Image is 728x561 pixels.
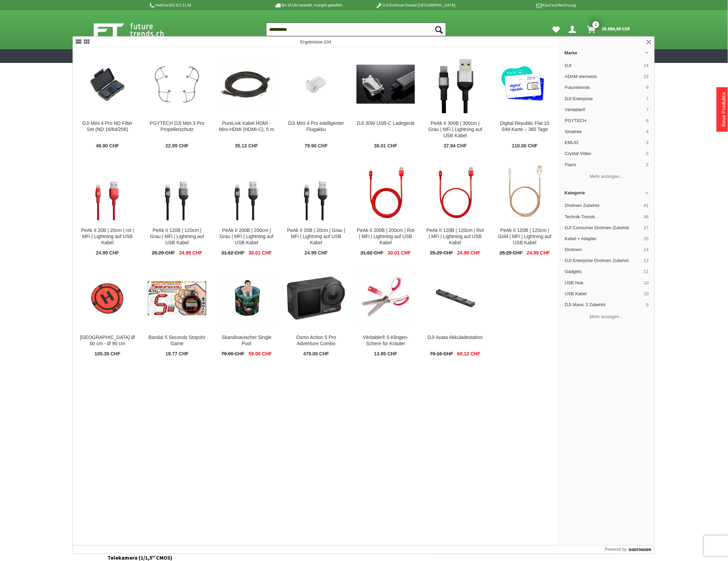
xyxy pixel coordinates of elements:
img: DJI Mini 4 Pro ND Filter Set (ND 16/64/256) [78,61,136,107]
span: USB Hub [565,280,641,286]
a: PGYTECH DJI Mini 3 Pro Propellerschutz PGYTECH DJI Mini 3 Pro Propellerschutz 22.99 CHF [142,48,211,155]
span: 479.00 CHF [303,351,329,357]
a: PeAk II 120B | 120cm | Gold | MFi | Lightning auf USB Kabel PeAk II 120B | 120cm | Gold | MFi | L... [490,155,559,262]
div: PeAk II 200B | 200cm | Rot | MFi | Lightning auf USB Kabel [356,227,415,246]
img: PeAk II 20B | 20cm | Grau | MFi | Lightning auf USB Kabel [287,162,345,220]
button: Suchen [432,23,446,36]
span: 79.90 CHF [304,143,328,149]
span: 7 [646,96,649,102]
span: 31.62 CHF [221,250,245,256]
p: Bis 16 Uhr bestellt, morgen geliefert. [255,1,362,9]
img: PeAk II 120B | 120cm | Gold | MFi | Lightning auf USB Kabel [496,162,554,220]
span: DJI [565,63,641,69]
span: 110.00 CHF [512,143,537,149]
span: 24 [644,63,649,69]
span: 9 [646,84,649,91]
a: PeAk II 200B | 200cm | Grau | MFi | Lightning auf USB Kabel PeAk II 200B | 200cm | Grau | MFi | L... [212,155,281,262]
span: Gadgets [565,269,641,275]
p: DJI Drohnen Dealer [GEOGRAPHIC_DATA] [362,1,469,9]
span: 7 [646,107,649,113]
div: PGYTECH DJI Mini 3 Pro Propellerschutz [148,120,206,133]
span: DJI Consumer Drohnen Zubehör [565,225,641,231]
img: Bandai 5 Seconds Stopuhr Game [148,281,206,315]
div: PeAk II 20B | 20cm | Grau | MFi | Lightning auf USB Kabel [287,227,345,246]
img: PeAk II 120B | 120cm | Rot | MFi | Lightning auf USB Kabel [426,162,484,220]
span: 59.00 CHF [249,351,272,357]
span: 30.01 CHF [388,250,411,256]
span: Crystal Video [565,151,643,157]
span: 22.99 CHF [166,143,189,149]
span: 24.99 CHF [527,250,550,256]
a: DJI Mini 4 Pro ND Filter Set (ND 16/64/256) DJI Mini 4 Pro ND Filter Set (ND 16/64/256) 49.90 CHF [73,48,142,155]
span: Flarm [565,162,643,168]
div: PeAk II 120B | 120cm | Grau | MFi | Lightning auf USB Kabel [148,227,206,246]
span: ADAM elements [565,74,641,80]
span: 41 [644,203,649,209]
img: Osmo Action 5 Pro Adventure Combo [287,277,345,320]
span: 13 [644,258,649,264]
span: USB Kabel [565,291,641,297]
div: Digital Republic Flat 10 SIM-Karte – 365 Tage [496,120,554,133]
span: Futuretrends [565,84,643,91]
span: 24.99 CHF [179,250,202,256]
a: DJI 30W USB-C Ladegerät DJI 30W USB-C Ladegerät 30.01 CHF [351,48,420,155]
span: 24.99 CHF [304,250,328,256]
span: 4 [646,129,649,135]
a: DJI Avata Akkuladestation DJI Avata Akkuladestation 70.16 CHF 60.12 CHF [421,262,490,363]
span: DJI Enterprise Drohnen Zubehör [565,258,641,264]
span: 6 [646,118,649,124]
img: Shop Futuretrends - zur Startseite wechseln [94,21,179,38]
a: Kategorie [559,187,654,198]
span: Kabel + Adapter [565,236,641,242]
input: Produkt, Marke, Kategorie, EAN, Artikelnummer… [266,23,446,36]
span: Technik-Trends [565,214,641,220]
a: PeAk II 20B | 20cm | Grau | MFi | Lightning auf USB Kabel PeAk II 20B | 20cm | Grau | MFi | Light... [282,155,351,262]
img: Skandinavischer Single Pool [218,275,276,322]
a: Bandai 5 Seconds Stopuhr Game Bandai 5 Seconds Stopuhr Game 19.77 CHF [142,262,211,363]
span: Drohnen Zubehör [565,203,641,209]
div: Bandai 5 Seconds Stopuhr Game [148,335,206,347]
p: Hotline 032 511 11 03 [148,1,255,9]
img: PeAk II 20B | 20cm | rot | MFi | Lightning auf USB Kabel [78,162,136,220]
a: DJI Mini 4 Pro intelligenter Flugakku DJI Mini 4 Pro intelligenter Flugakku 79.90 CHF [282,48,351,155]
span: 70.16 CHF [430,351,453,357]
div: [GEOGRAPHIC_DATA] Ø 60 cm - Ø 90 cm [78,335,136,347]
img: PeAk II 120B | 120cm | Grau | MFi | Lightning auf USB Kabel [148,162,206,220]
span: 10 [644,291,649,297]
button: Mehr anzeigen… [562,171,652,182]
img: PeAk II 200B | 200cm | Rot | MFi | Lightning auf USB Kabel [356,162,415,220]
a: PeAk II 120B | 120cm | Rot | MFi | Lightning auf USB Kabel PeAk II 120B | 120cm | Rot | MFi | Lig... [421,155,490,262]
a: PeAk II 300B | 300cm | Grau | MFi | Lightning auf USB Kabel PeAk II 300B | 300cm | Grau | MFi | L... [421,48,490,155]
img: Véritable® 5-Klingen-Schere für Kräuter [356,269,415,327]
span: 60.12 CHF [457,351,481,357]
span: 36 [644,214,649,220]
span: DJI Mavic 3 Zubehör [565,302,643,308]
span: PGYTECH [565,118,643,124]
img: Digital Republic Flat 10 SIM-Karte – 365 Tage [496,64,554,104]
p: Kauf auf Rechnung [469,1,576,9]
span: 25 [644,236,649,242]
div: DJI Mini 4 Pro ND Filter Set (ND 16/64/256) [78,120,136,133]
span: 2 [646,151,649,157]
span: Ergebnisse: [300,39,331,44]
span: DJI Enterprise [565,96,643,102]
span: 19.77 CHF [166,351,189,357]
a: PeAk II 20B | 20cm | rot | MFi | Lightning auf USB Kabel PeAk II 20B | 20cm | rot | MFi | Lightni... [73,155,142,262]
div: PeAk II 200B | 200cm | Grau | MFi | Lightning auf USB Kabel [218,227,276,246]
span: 49.90 CHF [96,143,119,149]
div: DJI Mini 4 Pro intelligenter Flugakku [287,120,345,133]
img: PeAk II 300B | 300cm | Grau | MFi | Lightning auf USB Kabel [426,55,484,113]
span: 13.95 CHF [374,351,398,357]
div: DJI 30W USB-C Ladegerät [356,120,415,127]
div: PeAk II 120B | 120cm | Gold | MFi | Lightning auf USB Kabel [496,227,554,246]
span: Smatree [565,129,643,135]
a: Digital Republic Flat 10 SIM-Karte – 365 Tage Digital Republic Flat 10 SIM-Karte – 365 Tage 110.0... [490,48,559,155]
div: PeAk II 20B | 20cm | rot | MFi | Lightning auf USB Kabel [78,227,136,246]
div: Osmo Action 5 Pro Adventure Combo [287,335,345,347]
span: Drohnen [565,247,641,253]
a: Hoodman Landeplatz Ø 60 cm - Ø 90 cm [GEOGRAPHIC_DATA] Ø 60 cm - Ø 90 cm 105.39 CHF [73,262,142,363]
span: 14 [644,247,649,253]
img: PGYTECH DJI Mini 3 Pro Propellerschutz [148,55,206,113]
div: PureLink Kabel HDMI - Mini-HDMI (HDMI-C), 5 m [218,120,276,133]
